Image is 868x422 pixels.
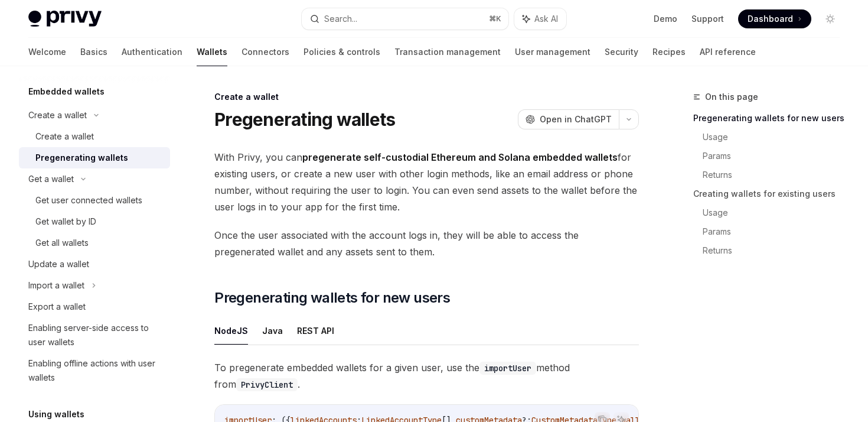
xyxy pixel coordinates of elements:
[605,38,638,66] a: Security
[28,321,163,349] div: Enabling server-side access to user wallets
[19,254,170,275] a: Update a wallet
[214,91,639,103] div: Create a wallet
[214,227,639,260] span: Once the user associated with the account logs in, they will be able to access the pregenerated w...
[214,288,450,307] span: Pregenerating wallets for new users
[515,38,590,66] a: User management
[518,109,619,129] button: Open in ChatGPT
[35,236,89,250] div: Get all wallets
[703,165,849,184] a: Returns
[654,13,677,25] a: Demo
[703,241,849,260] a: Returns
[214,149,639,215] span: With Privy, you can for existing users, or create a new user with other login methods, like an em...
[693,109,849,128] a: Pregenerating wallets for new users
[236,378,298,391] code: PrivyClient
[703,222,849,241] a: Params
[28,356,163,385] div: Enabling offline actions with user wallets
[262,317,283,345] button: Java
[35,215,96,229] div: Get wallet by ID
[534,13,558,25] span: Ask AI
[197,38,227,66] a: Wallets
[28,278,84,293] div: Import a wallet
[28,11,102,27] img: light logo
[35,129,94,144] div: Create a wallet
[302,8,508,30] button: Search...⌘K
[28,38,66,66] a: Welcome
[489,14,501,24] span: ⌘ K
[703,128,849,147] a: Usage
[242,38,289,66] a: Connectors
[479,362,536,375] code: importUser
[19,190,170,211] a: Get user connected wallets
[19,147,170,168] a: Pregenerating wallets
[28,257,89,271] div: Update a wallet
[514,8,566,30] button: Ask AI
[19,232,170,254] a: Get all wallets
[28,108,87,122] div: Create a wallet
[35,193,142,207] div: Get user connected wallets
[214,359,639,392] span: To pregenerate embedded wallets for a given user, use the method from .
[19,211,170,232] a: Get wallet by ID
[80,38,107,66] a: Basics
[540,113,612,125] span: Open in ChatGPT
[705,90,758,104] span: On this page
[28,172,74,186] div: Get a wallet
[652,38,686,66] a: Recipes
[324,12,357,26] div: Search...
[821,9,840,28] button: Toggle dark mode
[28,85,105,99] h5: Embedded wallets
[703,147,849,165] a: Params
[304,38,380,66] a: Policies & controls
[691,13,724,25] a: Support
[214,317,248,345] button: NodeJS
[394,38,501,66] a: Transaction management
[19,126,170,147] a: Create a wallet
[28,300,86,314] div: Export a wallet
[748,13,793,25] span: Dashboard
[28,407,84,421] h5: Using wallets
[297,317,334,345] button: REST API
[19,296,170,317] a: Export a wallet
[122,38,182,66] a: Authentication
[19,353,170,388] a: Enabling offline actions with user wallets
[703,203,849,222] a: Usage
[35,151,128,165] div: Pregenerating wallets
[738,9,811,28] a: Dashboard
[302,151,618,163] strong: pregenerate self-custodial Ethereum and Solana embedded wallets
[693,184,849,203] a: Creating wallets for existing users
[19,317,170,353] a: Enabling server-side access to user wallets
[214,109,395,130] h1: Pregenerating wallets
[700,38,756,66] a: API reference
